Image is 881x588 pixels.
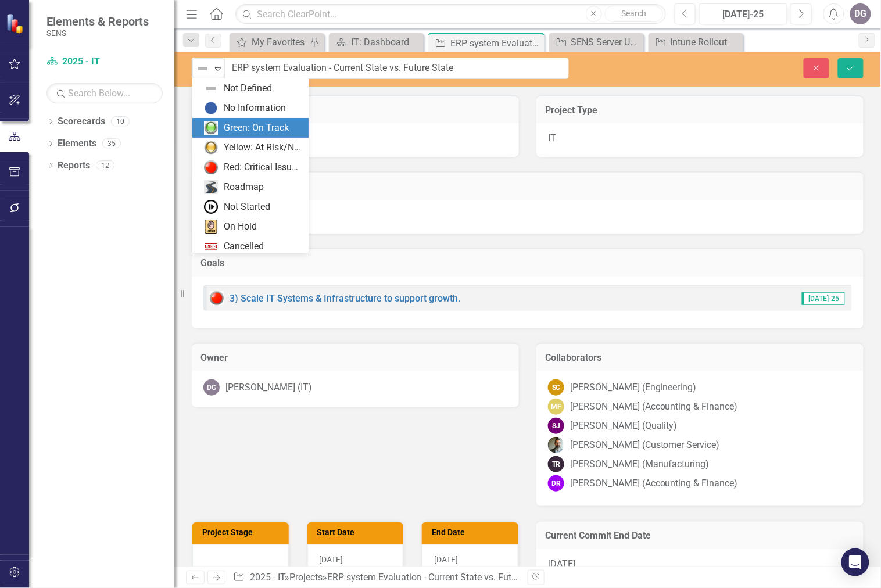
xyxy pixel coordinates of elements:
div: [PERSON_NAME] (Engineering) [570,381,697,395]
img: Chad Molen [548,437,564,453]
div: 35 [102,139,121,149]
h3: Project Stage [202,528,283,537]
h3: Project Description [200,181,855,192]
div: [PERSON_NAME] (Customer Service) [570,439,720,452]
img: On Hold [204,220,218,234]
div: MF [548,399,564,415]
div: Red: Critical Issues/Off-Track [224,161,302,174]
div: [PERSON_NAME] (Accounting & Finance) [570,400,738,414]
img: No Information [204,101,218,115]
img: Not Defined [196,62,210,76]
img: Yellow: At Risk/Needs Attention [204,141,218,155]
div: Not Started [224,200,270,214]
span: Elements & Reports [46,15,149,28]
img: Red: Critical Issues/Off-Track [210,291,224,305]
a: Intune Rollout [651,35,740,49]
a: My Favorites [232,35,307,49]
h3: Collaborators [545,353,855,363]
h3: End Date [432,528,513,537]
div: ERP system Evaluation - Current State vs. Future State [450,36,542,51]
input: Search ClearPoint... [235,4,665,24]
div: IT: Dashboard [351,35,421,49]
div: [PERSON_NAME] (Accounting & Finance) [570,477,738,490]
button: Search [605,6,663,22]
div: No Information [224,102,286,115]
img: ClearPoint Strategy [6,13,26,34]
h3: Project Type [545,105,855,116]
h3: Start Date [317,528,398,537]
div: Roadmap [224,181,264,194]
div: SENS Server Upgrade [571,35,641,49]
div: [PERSON_NAME] (IT) [225,381,312,395]
a: 3) Scale IT Systems & Infrastructure to support growth. [230,293,460,304]
div: [PERSON_NAME] (Manufacturing) [570,458,710,471]
a: Elements [58,137,96,150]
a: SENS Server Upgrade [552,35,641,49]
h3: Owner [200,353,510,363]
div: [DATE]-25 [703,8,783,21]
a: 2025 - IT [46,55,163,69]
span: [DATE] [320,555,343,564]
div: SJ [548,418,564,434]
p: Working on SOW for approval process customization. [3,3,299,17]
span: IT [548,132,556,144]
img: Cancelled [204,239,218,253]
a: Scorecards [58,115,105,128]
div: Not Defined [224,82,272,95]
div: 10 [111,117,130,127]
a: Projects [289,572,323,583]
img: Red: Critical Issues/Off-Track [204,160,218,174]
span: Search [621,9,646,18]
a: Reports [58,159,90,173]
h3: Current Commit End Date [545,530,855,541]
img: Green: On Track [204,121,218,135]
div: Intune Rollout [671,35,740,49]
input: Search Below... [46,83,163,103]
p: Still looking for additional SL resources. [3,49,299,63]
button: [DATE]-25 [699,3,787,24]
span: [DATE]-25 [802,292,845,305]
div: SC [548,379,564,396]
div: Cancelled [224,240,264,253]
img: Not Defined [204,81,218,95]
a: 2025 - IT [250,572,285,583]
h3: Project Priority [200,105,510,116]
img: Roadmap [204,180,218,194]
div: TR [548,456,564,472]
p: Still in beginning stages of field service mod. [3,26,299,40]
div: On Hold [224,220,257,234]
div: » » [233,571,519,585]
button: DG [850,3,871,24]
div: [PERSON_NAME] (Quality) [570,420,678,433]
div: Yellow: At Risk/Needs Attention [224,141,302,155]
div: Open Intercom Messenger [841,548,869,576]
img: Not Started [204,200,218,214]
div: 12 [96,160,114,170]
span: [DATE] [548,558,575,569]
div: DG [203,379,220,396]
div: Green: On Track [224,121,289,135]
span: [DATE] [434,555,458,564]
h3: Goals [200,258,855,268]
div: DR [548,475,564,492]
a: IT: Dashboard [332,35,421,49]
small: SENS [46,28,149,38]
div: ERP system Evaluation - Current State vs. Future State [327,572,549,583]
input: This field is required [224,58,569,79]
div: My Favorites [252,35,307,49]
